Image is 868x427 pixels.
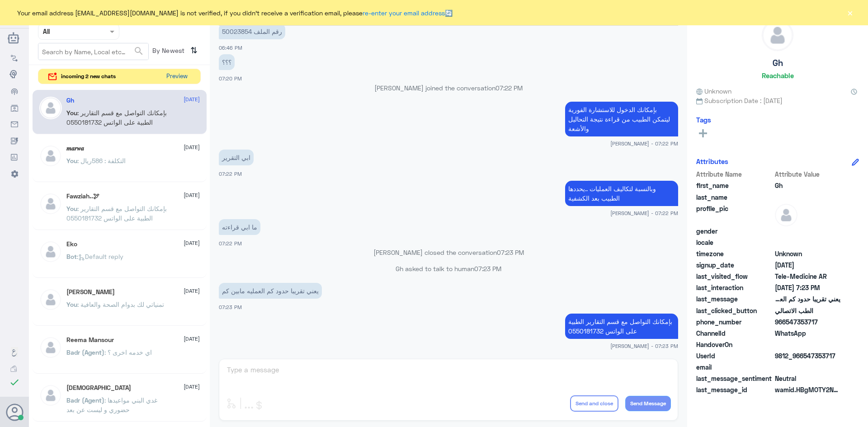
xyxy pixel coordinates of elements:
[775,317,840,327] span: 966547353717
[66,336,114,344] h5: Reema Mansour
[775,226,840,236] span: null
[845,8,854,17] button: ×
[66,300,77,308] span: You
[38,43,148,60] input: Search by Name, Local etc…
[219,248,678,257] p: [PERSON_NAME] closed the conversation
[184,239,200,247] span: [DATE]
[219,75,242,81] span: 07:20 PM
[66,109,167,126] span: : بإمكانك التواصل مع قسم التقارير الطبية على الواتس 0550181732
[775,351,840,361] span: 9812_966547353717
[696,181,773,190] span: first_name
[497,249,524,256] span: 07:23 PM
[219,240,242,246] span: 07:22 PM
[77,157,126,164] span: : التكلفة : 586ريال
[696,96,859,105] span: Subscription Date : [DATE]
[696,192,773,202] span: last_name
[565,314,678,339] p: 18/9/2025, 7:23 PM
[219,283,322,299] p: 18/9/2025, 7:23 PM
[66,157,77,164] span: You
[66,288,115,296] h5: Mohammed ALRASHED
[184,95,200,103] span: [DATE]
[219,171,242,177] span: 07:22 PM
[610,140,678,147] span: [PERSON_NAME] - 07:22 PM
[190,43,198,58] i: ⇅
[775,385,840,394] span: wamid.HBgMOTY2NTQ3MzUzNzE3FQIAEhgUM0FFQ0RFNzg5QzdGRTg4Q0UyREYA
[495,84,523,92] span: 07:22 PM
[696,374,773,383] span: last_message_sentiment
[77,300,164,308] span: : تمنياتي لك بدوام الصحة والعافية
[184,335,200,343] span: [DATE]
[77,253,123,260] span: : Default reply
[39,192,62,215] img: defaultAdmin.png
[696,116,711,124] h6: Tags
[39,240,62,263] img: defaultAdmin.png
[66,396,104,404] span: Badr (Agent)
[39,384,62,407] img: defaultAdmin.png
[775,272,840,281] span: Tele-Medicine AR
[775,328,840,338] span: 2
[696,306,773,315] span: last_clicked_button
[39,145,62,167] img: defaultAdmin.png
[696,169,773,179] span: Attribute Name
[775,181,840,190] span: Gh
[66,145,84,152] h5: 𝒎𝒂𝒓𝒘𝒂
[775,238,840,247] span: null
[39,288,62,311] img: defaultAdmin.png
[696,362,773,372] span: email
[219,219,260,235] p: 18/9/2025, 7:22 PM
[39,97,62,119] img: defaultAdmin.png
[17,8,453,18] span: Your email address [EMAIL_ADDRESS][DOMAIN_NAME] is not verified, if you didn't receive a verifica...
[696,294,773,304] span: last_message
[9,377,20,388] i: check
[696,351,773,361] span: UserId
[66,396,157,413] span: : غدي البني مواعيدها حضوري و ليست عن بعد
[775,340,840,349] span: null
[184,287,200,295] span: [DATE]
[610,209,678,217] span: [PERSON_NAME] - 07:22 PM
[66,384,131,392] h5: سبحان الله
[184,191,200,199] span: [DATE]
[775,204,797,226] img: defaultAdmin.png
[610,342,678,350] span: [PERSON_NAME] - 07:23 PM
[66,109,77,117] span: You
[133,44,144,59] button: search
[775,306,840,315] span: الطب الاتصالي
[363,9,445,17] a: re-enter your email address
[39,336,62,359] img: defaultAdmin.png
[66,205,167,222] span: : بإمكانك التواصل مع قسم التقارير الطبية على الواتس 0550181732
[696,238,773,247] span: locale
[775,294,840,304] span: يعني تقريبا حدود كم العمليه مابين كم
[66,97,74,104] h5: Gh
[696,226,773,236] span: gender
[775,260,840,270] span: 2025-09-18T14:54:39.606Z
[696,385,773,394] span: last_message_id
[696,86,731,96] span: Unknown
[696,328,773,338] span: ChannelId
[696,249,773,258] span: timezone
[133,46,144,56] span: search
[696,157,728,165] h6: Attributes
[762,71,794,80] h6: Reachable
[219,45,242,51] span: 06:46 PM
[149,43,187,61] span: By Newest
[219,150,254,165] p: 18/9/2025, 7:22 PM
[565,181,678,206] p: 18/9/2025, 7:22 PM
[625,396,671,411] button: Send Message
[104,348,152,356] span: : اي خدمه اخرى ؟
[565,102,678,136] p: 18/9/2025, 7:22 PM
[219,54,235,70] p: 18/9/2025, 7:20 PM
[775,169,840,179] span: Attribute Value
[66,253,77,260] span: Bot
[66,192,99,200] h5: Fawziah..🕊
[775,374,840,383] span: 0
[696,204,773,225] span: profile_pic
[66,240,77,248] h5: Eko
[696,272,773,281] span: last_visited_flow
[162,69,191,84] button: Preview
[474,265,501,272] span: 07:23 PM
[66,348,104,356] span: Badr (Agent)
[219,83,678,93] p: [PERSON_NAME] joined the conversation
[184,383,200,391] span: [DATE]
[762,20,793,51] img: defaultAdmin.png
[66,205,77,212] span: You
